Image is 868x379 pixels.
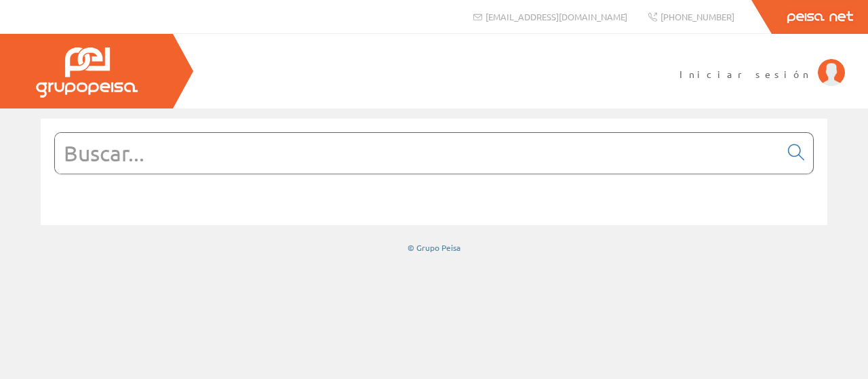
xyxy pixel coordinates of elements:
[679,56,845,69] a: Iniciar sesión
[660,11,734,22] span: [PHONE_NUMBER]
[41,242,827,254] div: © Grupo Peisa
[55,133,780,174] input: Buscar...
[679,67,811,81] span: Iniciar sesión
[36,47,138,98] img: Grupo Peisa
[486,11,627,22] span: [EMAIL_ADDRESS][DOMAIN_NAME]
